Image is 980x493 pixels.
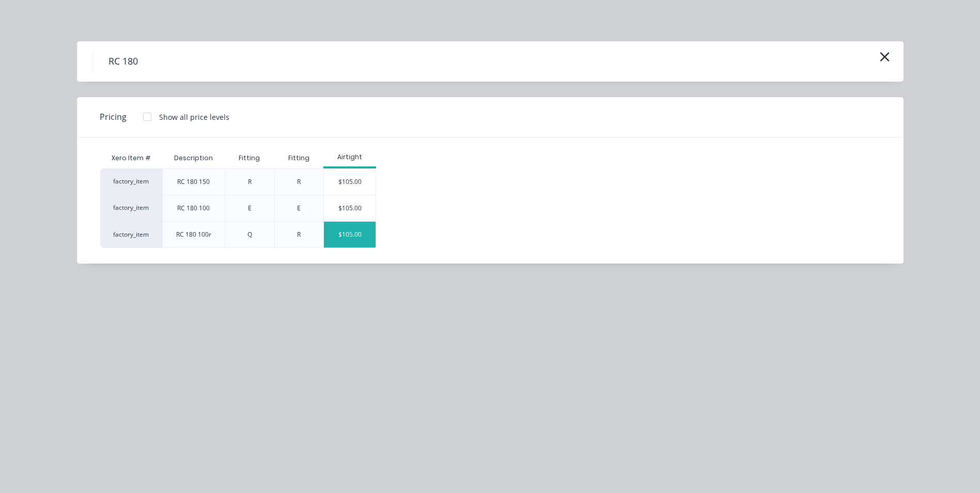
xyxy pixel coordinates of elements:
[177,204,210,213] div: RC 180 100
[248,177,252,187] div: R
[176,230,211,239] div: RC 180 100r
[247,230,252,239] div: Q
[100,168,162,195] div: factory_item
[297,230,301,239] div: R
[297,177,301,187] div: R
[324,169,376,195] div: $105.00
[297,204,301,213] div: E
[323,152,376,162] div: Airtight
[100,195,162,221] div: factory_item
[159,112,229,122] div: Show all price levels
[100,111,127,123] span: Pricing
[280,145,318,171] div: Fitting
[100,148,162,168] div: Xero Item #
[248,204,252,213] div: E
[324,195,376,221] div: $105.00
[324,222,376,248] div: $105.00
[100,221,162,248] div: factory_item
[230,145,268,171] div: Fitting
[92,52,153,71] h4: RC 180
[166,145,221,171] div: Description
[177,177,210,187] div: RC 180 150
